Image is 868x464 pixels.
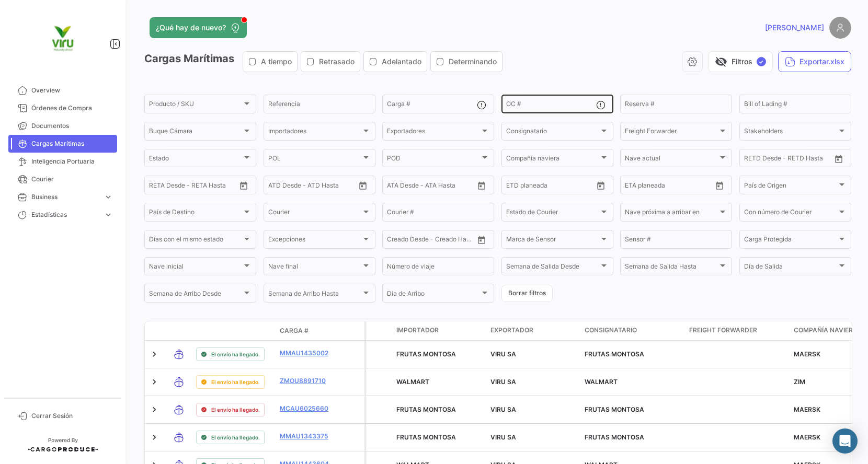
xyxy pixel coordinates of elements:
span: Compañía naviera [506,156,599,164]
span: Carga Protegida [744,237,837,245]
span: expand_more [104,210,113,219]
a: MCAU6025660 [280,404,334,413]
span: Días con el mismo estado [149,237,242,245]
a: Expand/Collapse Row [149,432,159,443]
datatable-header-cell: Estado de Envio [192,327,276,335]
input: Desde [506,183,525,190]
input: Desde [625,183,644,190]
span: POL [268,156,361,164]
a: Documentos [8,117,117,135]
span: El envío ha llegado. [211,433,260,442]
span: FRUTAS MONTOSA [396,350,456,358]
span: Exportadores [387,129,480,136]
datatable-header-cell: Carga # [276,322,338,340]
span: El envío ha llegado. [211,350,260,358]
span: Freight Forwarder [689,326,757,335]
a: Expand/Collapse Row [149,377,159,387]
a: MMAU1343375 [280,432,334,441]
span: POD [387,156,480,164]
button: Open calendar [474,232,489,248]
datatable-header-cell: Freight Forwarder [685,321,790,340]
input: Creado Hasta [432,237,474,245]
span: Producto / SKU [149,102,242,109]
span: Retrasado [319,56,355,67]
span: MAERSK [794,433,820,441]
a: Inteligencia Portuaria [8,153,117,170]
span: Freight Forwarder [625,129,718,136]
input: ATA Hasta [426,183,467,190]
span: Compañía naviera [794,326,858,335]
span: Semana de Salida Hasta [625,264,718,272]
a: ZMOU8891710 [280,376,334,386]
button: Open calendar [355,178,371,193]
span: MAERSK [794,405,820,413]
datatable-header-cell: Consignatario [580,321,685,340]
span: ✓ [757,57,766,66]
span: MAERSK [794,350,820,358]
span: Cargas Marítimas [31,139,113,148]
input: ATD Hasta [309,183,350,190]
span: Courier [268,210,361,217]
span: El envío ha llegado. [211,378,260,386]
button: Open calendar [474,178,489,193]
button: Borrar filtros [501,285,553,302]
a: Expand/Collapse Row [149,349,159,359]
span: VIRU SA [490,433,516,441]
button: Adelantado [364,52,427,72]
span: Nave actual [625,156,718,164]
span: VIRU SA [490,350,516,358]
span: Business [31,192,99,202]
span: Semana de Arribo Desde [149,292,242,299]
span: Documentos [31,121,113,131]
span: País de Destino [149,210,242,217]
input: Hasta [175,183,216,190]
span: Nave final [268,264,361,272]
span: Buque Cámara [149,129,242,136]
span: [PERSON_NAME] [765,22,824,33]
span: FRUTAS MONTOSA [585,433,644,441]
span: WALMART [396,378,429,386]
datatable-header-cell: Importador [392,321,486,340]
span: Inteligencia Portuaria [31,157,113,166]
span: Marca de Sensor [506,237,599,245]
button: Exportar.xlsx [778,51,851,72]
span: ZIM [794,378,805,386]
button: Open calendar [236,178,252,193]
div: Abrir Intercom Messenger [832,428,858,454]
button: visibility_offFiltros✓ [708,51,773,72]
span: El envío ha llegado. [211,405,260,414]
input: Hasta [532,183,574,190]
span: FRUTAS MONTOSA [396,405,456,413]
button: Open calendar [831,151,847,167]
span: Día de Salida [744,264,837,272]
span: Overview [31,86,113,95]
span: FRUTAS MONTOSA [396,433,456,441]
a: MMAU1435002 [280,349,334,358]
span: Consignatario [585,326,637,335]
a: Órdenes de Compra [8,99,117,117]
datatable-header-cell: Carga Protegida [366,321,392,340]
input: Hasta [651,183,692,190]
span: Semana de Salida Desde [506,264,599,272]
span: Determinando [449,56,497,67]
img: viru.png [37,13,89,65]
span: visibility_off [715,55,727,68]
span: VIRU SA [490,378,516,386]
span: Estado [149,156,242,164]
span: Nave próxima a arribar en [625,210,718,217]
span: expand_more [104,192,113,202]
button: ¿Qué hay de nuevo? [150,17,247,38]
span: VIRU SA [490,405,516,413]
a: Expand/Collapse Row [149,404,159,415]
span: Cerrar Sesión [31,411,113,421]
h3: Cargas Marítimas [144,51,506,72]
input: Desde [149,183,168,190]
input: Creado Desde [387,237,425,245]
span: País de Origen [744,183,837,190]
button: Retrasado [301,52,360,72]
span: Carga # [280,326,309,335]
span: FRUTAS MONTOSA [585,350,644,358]
button: Open calendar [712,178,727,193]
span: Adelantado [382,56,421,67]
span: Stakeholders [744,129,837,136]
